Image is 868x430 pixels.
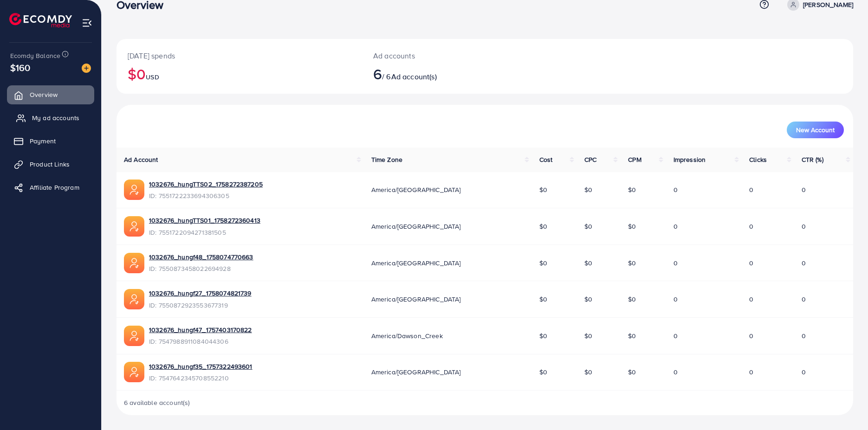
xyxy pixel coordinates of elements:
span: ID: 7547988911084044306 [149,337,252,346]
a: Overview [7,85,94,104]
span: $0 [584,258,592,268]
span: ID: 7547642345708552210 [149,373,253,383]
span: CTR (%) [802,155,823,164]
a: My ad accounts [7,109,94,127]
span: $0 [628,222,636,231]
a: Payment [7,132,94,150]
img: ic-ads-acc.e4c84228.svg [124,326,144,346]
span: 0 [749,295,753,304]
span: ID: 7550872923553677319 [149,301,252,310]
span: $0 [628,258,636,268]
span: 0 [674,331,678,340]
h2: $0 [128,65,351,83]
span: Overview [30,90,58,99]
span: $0 [584,185,592,194]
span: 0 [749,185,753,194]
span: 0 [802,367,806,377]
span: America/Dawson_Creek [371,331,443,340]
span: ID: 7551722094271381505 [149,228,260,237]
button: New Account [787,122,844,138]
span: $0 [539,222,547,231]
span: $0 [628,185,636,194]
img: menu [82,18,92,28]
span: $0 [539,185,547,194]
span: $160 [10,61,31,74]
span: 0 [802,295,806,304]
span: Product Links [30,160,70,169]
span: Payment [30,136,56,146]
span: ID: 7551722233694306305 [149,191,263,200]
span: Ad Account [124,155,158,164]
span: $0 [628,331,636,340]
span: 0 [749,331,753,340]
span: 0 [802,258,806,268]
span: 6 available account(s) [124,398,190,407]
span: Ecomdy Balance [10,51,60,60]
span: $0 [628,295,636,304]
img: ic-ads-acc.e4c84228.svg [124,180,144,200]
span: $0 [539,295,547,304]
p: Ad accounts [373,50,535,61]
span: 0 [802,331,806,340]
span: America/[GEOGRAPHIC_DATA] [371,258,461,268]
span: $0 [584,367,592,377]
span: Affiliate Program [30,183,79,192]
span: 0 [749,222,753,231]
a: 1032676_hungTTS02_1758272387205 [149,180,263,189]
span: 0 [674,222,678,231]
span: 0 [674,295,678,304]
img: ic-ads-acc.e4c84228.svg [124,362,144,382]
span: 0 [802,222,806,231]
h2: / 6 [373,65,535,83]
span: Ad account(s) [391,71,437,82]
p: [DATE] spends [128,50,351,61]
span: America/[GEOGRAPHIC_DATA] [371,367,461,377]
span: Impression [674,155,706,164]
a: Product Links [7,155,94,173]
span: $0 [584,331,592,340]
span: ID: 7550873458022694928 [149,264,253,273]
span: 6 [373,63,382,84]
span: America/[GEOGRAPHIC_DATA] [371,185,461,194]
img: ic-ads-acc.e4c84228.svg [124,253,144,273]
span: 0 [674,258,678,268]
span: Cost [539,155,553,164]
a: Affiliate Program [7,178,94,197]
span: America/[GEOGRAPHIC_DATA] [371,222,461,231]
span: Time Zone [371,155,402,164]
a: 1032676_hungf35_1757322493601 [149,362,253,371]
span: 0 [674,185,678,194]
span: My ad accounts [32,113,79,122]
span: USD [146,72,159,82]
img: image [82,64,91,73]
span: Clicks [749,155,767,164]
img: ic-ads-acc.e4c84228.svg [124,289,144,309]
span: 0 [674,367,678,377]
span: $0 [584,222,592,231]
span: CPM [628,155,641,164]
img: ic-ads-acc.e4c84228.svg [124,216,144,237]
a: 1032676_hungf47_1757403170822 [149,325,252,334]
span: 0 [802,185,806,194]
span: $0 [539,331,547,340]
iframe: Chat [829,388,861,423]
span: $0 [584,295,592,304]
span: 0 [749,367,753,377]
span: America/[GEOGRAPHIC_DATA] [371,295,461,304]
span: $0 [539,367,547,377]
span: $0 [628,367,636,377]
img: logo [9,13,72,27]
span: 0 [749,258,753,268]
a: 1032676_hungf48_1758074770663 [149,252,253,262]
a: 1032676_hungf27_1758074821739 [149,289,252,298]
a: 1032676_hungTTS01_1758272360413 [149,216,260,225]
span: $0 [539,258,547,268]
span: New Account [796,127,835,133]
span: CPC [584,155,596,164]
